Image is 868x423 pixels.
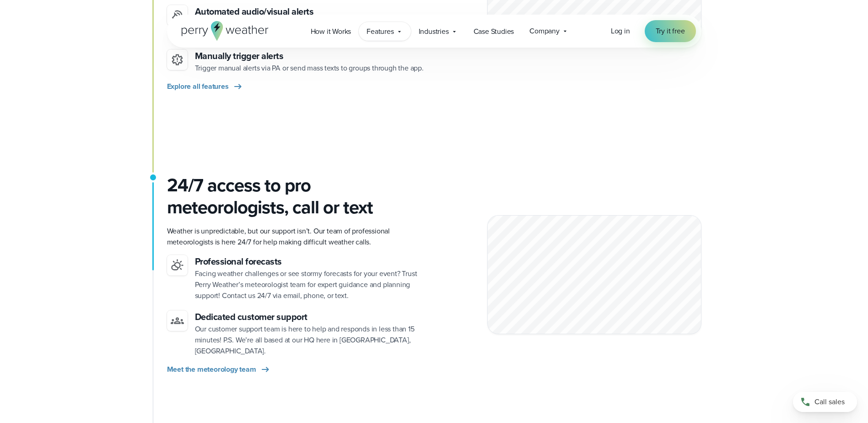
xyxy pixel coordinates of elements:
p: Our customer support team is here to help and responds in less than 15 minutes! P.S. We’re all ba... [195,324,427,357]
a: Call sales [793,392,857,412]
h3: Manually trigger alerts [195,49,424,63]
a: Try it free [645,20,696,42]
span: Trigger manual alerts via PA or send mass texts to groups through the app. [195,63,424,73]
a: Log in [611,26,630,37]
a: How it Works [303,22,359,41]
a: Meet the meteorology team [167,364,271,375]
h4: Dedicated customer support [195,310,427,324]
span: Case Studies [474,26,514,37]
span: Call sales [814,396,845,407]
span: Explore all features [167,81,229,92]
span: Features [367,26,394,37]
span: Company [529,26,560,37]
span: Industries [419,26,449,37]
a: Case Studies [466,22,522,41]
span: Meet the meteorology team [167,364,256,375]
h4: Professional forecasts [195,255,427,268]
a: Explore all features [167,81,243,92]
h3: 24/7 access to pro meteorologists, call or text [167,174,427,218]
span: How it Works [311,26,351,37]
p: Facing weather challenges or see stormy forecasts for your event? Trust Perry Weather’s meteorolo... [195,268,427,301]
p: Weather is unpredictable, but our support isn’t. Our team of professional meteorologists is here ... [167,226,427,248]
h3: Automated audio/visual alerts [195,5,427,18]
span: Try it free [656,26,685,37]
